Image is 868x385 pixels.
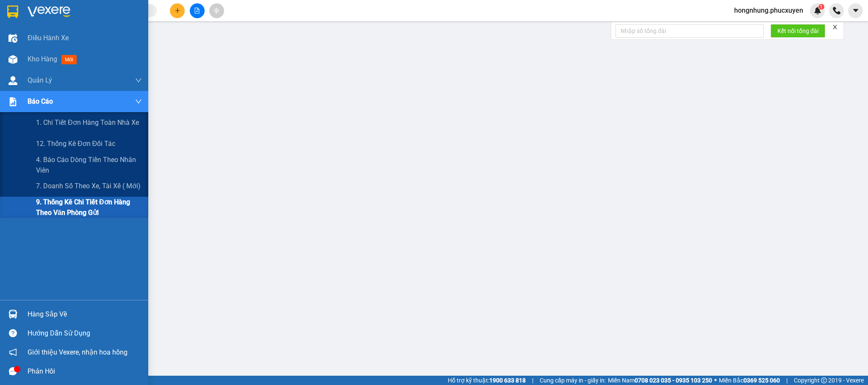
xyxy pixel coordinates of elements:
span: down [135,98,142,105]
span: ⚪️ [714,379,717,382]
strong: 0708 023 035 - 0935 103 250 [635,377,712,384]
span: Quản Lý [28,75,52,85]
span: copyright [821,377,827,383]
img: warehouse-icon [8,76,17,85]
span: caret-down [852,7,860,14]
span: aim [214,8,219,14]
span: 9. Thống kê chi tiết đơn hàng theo văn phòng gửi [36,197,142,218]
img: phone-icon [833,7,840,14]
button: Kết nối tổng đài [771,24,825,38]
strong: 1900 633 818 [489,377,526,384]
span: Cung cấp máy in - giấy in: [540,376,606,385]
img: icon-new-feature [814,7,821,14]
span: Miền Nam [608,376,712,385]
span: 12. Thống kê đơn đối tác [36,138,115,149]
div: Hàng sắp về [28,308,142,321]
span: | [532,376,533,385]
span: plus [175,8,180,14]
div: Phản hồi [28,365,142,378]
img: warehouse-icon [8,55,17,64]
strong: 0369 525 060 [743,377,780,384]
span: Hỗ trợ kỹ thuật: [448,376,526,385]
span: 4. Báo cáo dòng tiền theo nhân viên [36,154,142,176]
img: warehouse-icon [8,310,17,319]
span: Báo cáo [28,96,53,107]
span: message [9,367,17,375]
span: | [786,376,788,385]
span: close [832,24,838,30]
img: solution-icon [8,97,17,106]
span: hongnhung.phucxuyen [727,5,810,16]
span: Giới thiệu Vexere, nhận hoa hồng [28,347,128,357]
span: Điều hành xe [28,33,69,43]
span: notification [9,348,17,356]
span: 1 [820,4,823,10]
button: caret-down [848,3,863,18]
div: Hướng dẫn sử dụng [28,327,142,340]
span: question-circle [9,329,17,337]
img: warehouse-icon [8,34,17,43]
span: mới [61,55,77,64]
span: Miền Bắc [719,376,780,385]
span: Kết nối tổng đài [777,26,818,36]
img: logo-vxr [7,5,18,18]
button: plus [170,3,185,18]
sup: 1 [818,4,824,10]
button: aim [209,3,224,18]
button: file-add [190,3,205,18]
span: 7. Doanh số theo xe, tài xế ( mới) [36,181,141,191]
span: 1. Chi tiết đơn hàng toàn nhà xe [36,117,139,128]
span: file-add [194,8,200,14]
span: Kho hàng [28,55,57,63]
span: down [135,77,142,84]
input: Nhập số tổng đài [616,24,764,38]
